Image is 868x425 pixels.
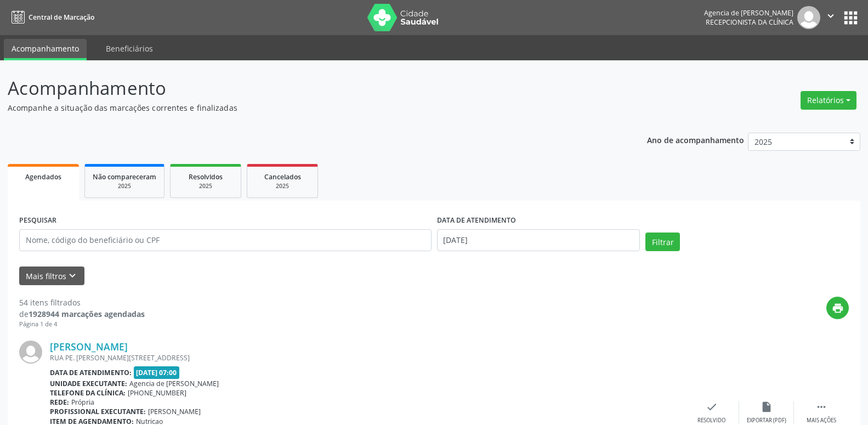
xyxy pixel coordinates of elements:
[801,91,856,110] button: Relatórios
[134,366,180,379] span: [DATE] 07:00
[8,8,94,26] a: Central de Marcação
[820,6,841,29] button: 
[19,267,84,286] button: Mais filtroskeyboard_arrow_down
[747,417,786,424] div: Exportar (PDF)
[50,398,69,407] b: Rede:
[148,407,201,416] span: [PERSON_NAME]
[8,75,605,102] p: Acompanhamento
[19,229,432,251] input: Nome, código do beneficiário ou CPF
[50,388,126,398] b: Telefone da clínica:
[98,39,161,58] a: Beneficiários
[50,353,684,362] div: RUA PE. [PERSON_NAME][STREET_ADDRESS]
[19,341,42,364] img: img
[647,133,744,146] p: Ano de acompanhamento
[50,341,128,353] a: [PERSON_NAME]
[128,388,186,398] span: [PHONE_NUMBER]
[645,233,680,251] button: Filtrar
[255,182,310,190] div: 2025
[841,8,860,27] button: apps
[50,368,132,377] b: Data de atendimento:
[704,8,793,18] div: Agencia de [PERSON_NAME]
[4,39,87,60] a: Acompanhamento
[129,379,219,388] span: Agencia de [PERSON_NAME]
[19,297,145,308] div: 54 itens filtrados
[706,401,718,413] i: check
[29,309,145,319] strong: 1928944 marcações agendadas
[19,320,145,329] div: Página 1 de 4
[50,407,146,416] b: Profissional executante:
[761,401,773,413] i: insert_drive_file
[93,182,156,190] div: 2025
[19,212,56,229] label: PESQUISAR
[437,229,640,251] input: Selecione um intervalo
[19,308,145,320] div: de
[826,297,849,319] button: print
[25,172,61,182] span: Agendados
[264,172,301,182] span: Cancelados
[66,270,78,282] i: keyboard_arrow_down
[832,302,844,314] i: print
[93,172,156,182] span: Não compareceram
[815,401,827,413] i: 
[807,417,836,424] div: Mais ações
[437,212,516,229] label: DATA DE ATENDIMENTO
[706,18,793,27] span: Recepcionista da clínica
[8,102,605,114] p: Acompanhe a situação das marcações correntes e finalizadas
[797,6,820,29] img: img
[697,417,725,424] div: Resolvido
[50,379,127,388] b: Unidade executante:
[189,172,223,182] span: Resolvidos
[178,182,233,190] div: 2025
[825,10,837,22] i: 
[29,13,94,22] span: Central de Marcação
[71,398,94,407] span: Própria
